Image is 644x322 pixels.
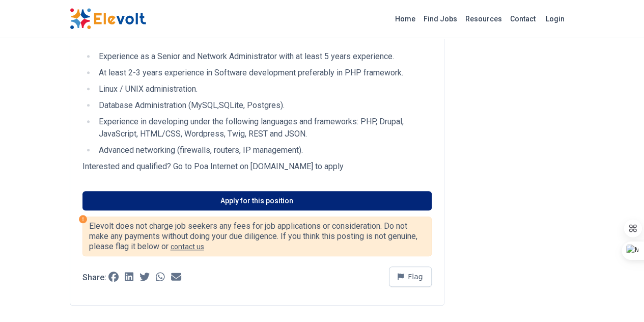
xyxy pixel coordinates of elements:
li: At least 2-3 years experience in Software development preferably in PHP framework. [96,67,432,79]
p: Elevolt does not charge job seekers any fees for job applications or consideration. Do not make a... [89,221,425,252]
button: Flag [389,266,432,287]
li: Advanced networking (firewalls, routers, IP management). [96,144,432,156]
p: Share: [82,274,106,282]
iframe: Chat Widget [593,273,644,322]
li: Experience as a Senior and Network Administrator with at least 5 years experience. [96,50,432,63]
a: Contact [506,11,540,27]
li: Linux / UNIX administration. [96,83,432,95]
li: Database Administration (MySQL,SQLite, Postgres). [96,99,432,112]
a: Login [540,9,571,29]
li: Experience in developing under the following languages and frameworks: PHP, Drupal, JavaScript, H... [96,116,432,140]
a: Find Jobs [419,11,461,27]
a: Apply for this position [82,191,432,210]
a: contact us [171,243,204,251]
a: Home [391,11,419,27]
img: Elevolt [70,8,146,30]
p: Interested and qualified? Go to Poa Internet on [DOMAIN_NAME] to apply [82,160,432,173]
a: Resources [461,11,506,27]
